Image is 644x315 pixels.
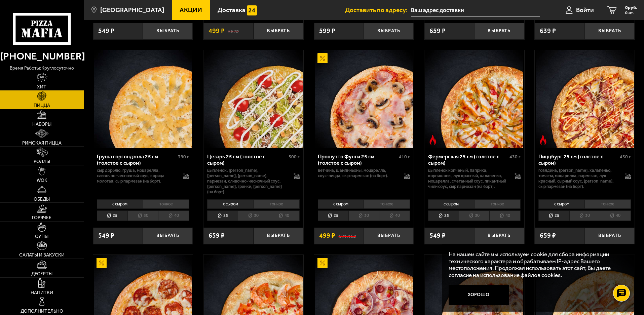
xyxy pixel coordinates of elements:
span: 659 ₽ [540,232,556,239]
p: сыр дорблю, груша, моцарелла, сливочно-чесночный соус, корица молотая, сыр пармезан (на борт). [97,168,177,184]
span: 430 г [509,154,521,160]
button: Выбрать [364,23,414,39]
li: 25 [97,210,127,221]
span: Доставить по адресу: [345,7,411,13]
p: На нашем сайте мы используем cookie для сбора информации технического характера и обрабатываем IP... [449,251,624,279]
span: Акции [180,7,202,13]
img: Прошутто Фунги 25 см (толстое с сыром) [315,50,413,148]
li: тонкое [364,199,410,209]
span: Доставка [218,7,245,13]
img: Пиццбург 25 см (толстое с сыром) [536,50,634,148]
span: Хит [37,85,46,89]
li: с сыром [538,199,584,209]
span: Салаты и закуски [19,253,65,258]
input: Ваш адрес доставки [411,4,540,16]
span: 0 руб. [625,5,637,10]
span: Дополнительно [21,309,63,314]
span: 549 ₽ [98,28,114,34]
li: 30 [569,210,600,221]
span: 499 ₽ [209,28,225,34]
span: WOK [37,178,47,183]
li: 40 [379,210,410,221]
li: 30 [127,210,158,221]
a: Острое блюдоПиццбург 25 см (толстое с сыром) [535,50,635,148]
p: цыпленок, [PERSON_NAME], [PERSON_NAME], [PERSON_NAME], пармезан, сливочно-чесночный соус, [PERSON... [207,168,287,195]
span: 639 ₽ [540,28,556,34]
button: Выбрать [585,23,635,39]
li: с сыром [97,199,143,209]
a: АкционныйПрошутто Фунги 25 см (толстое с сыром) [314,50,414,148]
span: Супы [35,234,48,239]
button: Выбрать [474,228,524,244]
img: Фермерская 25 см (толстое с сыром) [425,50,523,148]
span: Горячее [32,215,51,220]
li: 40 [269,210,300,221]
span: 500 г [289,154,300,160]
s: 562 ₽ [228,28,239,34]
span: 599 ₽ [319,28,335,34]
img: 15daf4d41897b9f0e9f617042186c801.svg [247,5,257,15]
button: Выбрать [143,228,193,244]
span: 499 ₽ [319,232,335,239]
li: 30 [459,210,489,221]
a: Груша горгондзола 25 см (толстое с сыром) [93,50,193,148]
span: Десерты [31,272,52,276]
span: 549 ₽ [98,232,114,239]
span: 390 г [178,154,189,160]
li: 30 [348,210,379,221]
span: 430 г [620,154,631,160]
li: 25 [428,210,459,221]
div: Груша горгондзола 25 см (толстое с сыром) [97,153,177,166]
span: Наборы [32,122,51,127]
span: 659 ₽ [429,28,446,34]
button: Выбрать [254,228,303,244]
li: 25 [207,210,238,221]
p: говядина, [PERSON_NAME], халапеньо, томаты, моцарелла, пармезан, лук красный, сырный соус, [PERSO... [538,168,618,189]
img: Острое блюдо [538,135,548,145]
button: Хорошо [449,285,509,305]
li: тонкое [143,199,189,209]
li: с сыром [428,199,474,209]
span: 549 ₽ [429,232,446,239]
button: Выбрать [474,23,524,39]
span: Войти [576,7,594,13]
li: с сыром [207,199,253,209]
button: Выбрать [254,23,303,39]
span: Пицца [34,103,50,108]
span: Обеды [34,197,50,202]
li: 40 [489,210,520,221]
li: тонкое [474,199,521,209]
li: 40 [158,210,189,221]
button: Выбрать [364,228,414,244]
img: Акционный [97,258,107,268]
span: [GEOGRAPHIC_DATA] [100,7,164,13]
span: 0 шт. [625,11,637,15]
li: тонкое [253,199,300,209]
p: цыпленок копченый, паприка, корнишоны, лук красный, халапеньо, моцарелла, сметанный соус, пикантн... [428,168,508,189]
div: Фермерская 25 см (толстое с сыром) [428,153,508,166]
img: Цезарь 25 см (толстое с сыром) [204,50,302,148]
li: с сыром [318,199,364,209]
span: Напитки [31,290,53,295]
li: 30 [238,210,268,221]
span: Роллы [34,159,50,164]
li: 40 [600,210,631,221]
s: 591.16 ₽ [339,232,356,239]
div: Пиццбург 25 см (толстое с сыром) [538,153,618,166]
span: Римская пицца [22,141,62,146]
button: Выбрать [585,228,635,244]
a: Цезарь 25 см (толстое с сыром) [203,50,303,148]
img: Груша горгондзола 25 см (толстое с сыром) [94,50,192,148]
div: Прошутто Фунги 25 см (толстое с сыром) [318,153,397,166]
li: 25 [538,210,569,221]
a: Острое блюдоФермерская 25 см (толстое с сыром) [424,50,524,148]
p: ветчина, шампиньоны, моцарелла, соус-пицца, сыр пармезан (на борт). [318,168,397,179]
span: 410 г [399,154,410,160]
div: Цезарь 25 см (толстое с сыром) [207,153,287,166]
li: тонкое [584,199,631,209]
img: Акционный [317,258,328,268]
li: 25 [318,210,348,221]
span: 659 ₽ [209,232,225,239]
button: Выбрать [143,23,193,39]
img: Акционный [317,53,328,63]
